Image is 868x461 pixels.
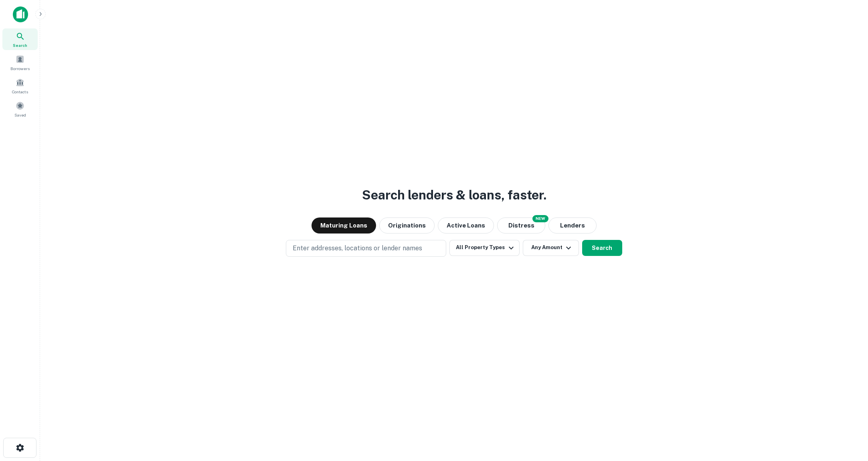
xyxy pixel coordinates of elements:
[362,185,546,205] h3: Search lenders & loans, faster.
[12,89,28,95] span: Contacts
[548,217,597,234] button: Lenders
[532,215,548,222] div: NEW
[13,6,28,22] img: capitalize-icon.png
[2,28,38,50] a: Search
[828,397,868,435] iframe: Chat Widget
[379,217,435,234] button: Originations
[286,240,446,257] button: Enter addresses, locations or lender names
[523,240,579,256] button: Any Amount
[2,75,38,97] a: Contacts
[2,52,38,73] a: Borrowers
[438,217,494,234] button: Active Loans
[14,112,26,118] span: Saved
[449,240,519,256] button: All Property Types
[582,240,622,256] button: Search
[2,98,38,120] a: Saved
[497,217,545,234] button: Search distressed loans with lien and other non-mortgage details.
[13,42,27,48] span: Search
[293,244,422,253] p: Enter addresses, locations or lender names
[312,217,376,234] button: Maturing Loans
[10,65,30,72] span: Borrowers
